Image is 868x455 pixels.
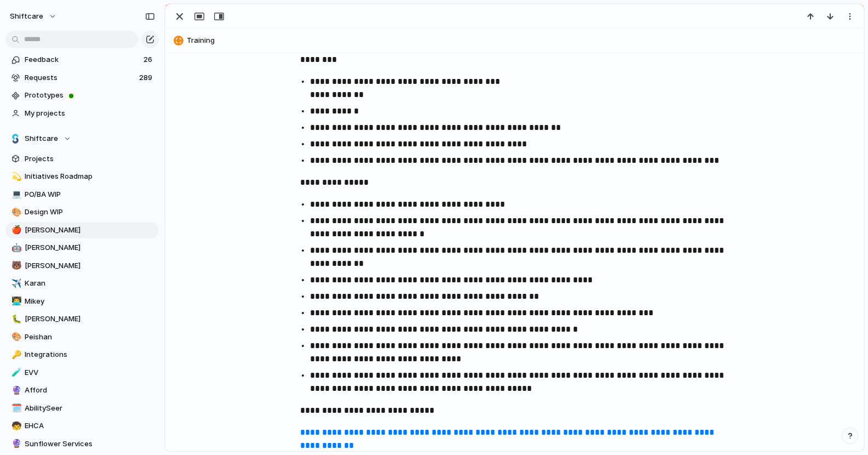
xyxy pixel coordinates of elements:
[5,8,62,25] button: shiftcare
[12,188,19,201] div: 💻
[12,277,19,290] div: ✈️
[5,240,159,256] a: 🤖[PERSON_NAME]
[5,346,159,363] a: 🔑Integrations
[12,437,19,450] div: 🔮
[5,293,159,310] a: 👨‍💻Mikey
[25,225,155,236] span: [PERSON_NAME]
[12,384,19,397] div: 🔮
[12,170,19,183] div: 💫
[5,329,159,345] a: 🎨Peishan
[12,259,19,272] div: 🐻
[5,52,159,68] a: Feedback26
[25,420,155,431] span: EHCA
[10,439,21,450] button: 🔮
[12,313,19,326] div: 🐛
[5,365,159,381] a: 🧪EVV
[25,403,155,414] span: AbilitySeer
[5,105,159,122] a: My projects
[10,367,21,378] button: 🧪
[25,108,155,119] span: My projects
[25,314,155,325] span: [PERSON_NAME]
[139,72,154,83] span: 289
[25,242,155,253] span: [PERSON_NAME]
[25,278,155,289] span: Karan
[12,349,19,361] div: 🔑
[25,439,155,450] span: Sunflower Services
[5,87,159,104] a: Prototypes
[25,385,155,396] span: Afford
[25,133,58,144] span: Shiftcare
[5,222,159,238] a: 🍎[PERSON_NAME]
[5,186,159,203] a: 💻PO/BA WIP
[10,171,21,182] button: 💫
[25,296,155,307] span: Mikey
[5,311,159,327] a: 🐛[PERSON_NAME]
[10,260,21,271] button: 🐻
[10,296,21,307] button: 👨‍💻
[5,258,159,274] a: 🐻[PERSON_NAME]
[10,420,21,431] button: 🧒
[25,349,155,360] span: Integrations
[5,418,159,434] a: 🧒EHCA
[10,225,21,236] button: 🍎
[5,168,159,185] a: 💫Initiatives Roadmap
[5,204,159,220] a: 🎨Design WIP
[5,275,159,292] a: ✈️Karan
[10,11,43,22] span: shiftcare
[25,54,140,65] span: Feedback
[12,331,19,343] div: 🎨
[10,207,21,218] button: 🎨
[5,151,159,167] a: Projects
[25,72,136,83] span: Requests
[10,332,21,343] button: 🎨
[170,32,859,49] button: Training
[10,385,21,396] button: 🔮
[25,367,155,378] span: EVV
[25,189,155,200] span: PO/BA WIP
[12,295,19,308] div: 👨‍💻
[12,420,19,433] div: 🧒
[5,436,159,452] a: 🔮Sunflower Services
[10,314,21,325] button: 🐛
[12,242,19,254] div: 🤖
[10,242,21,253] button: 🤖
[12,366,19,379] div: 🧪
[5,130,159,147] button: Shiftcare
[10,278,21,289] button: ✈️
[25,207,155,218] span: Design WIP
[5,400,159,417] a: 🗓️AbilitySeer
[143,54,154,65] span: 26
[25,171,155,182] span: Initiatives Roadmap
[5,382,159,399] a: 🔮Afford
[25,260,155,271] span: [PERSON_NAME]
[187,35,859,46] span: Training
[10,189,21,200] button: 💻
[10,403,21,414] button: 🗓️
[12,402,19,414] div: 🗓️
[10,349,21,360] button: 🔑
[12,206,19,219] div: 🎨
[25,90,155,101] span: Prototypes
[5,70,159,86] a: Requests289
[25,332,155,343] span: Peishan
[12,224,19,236] div: 🍎
[25,153,155,164] span: Projects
